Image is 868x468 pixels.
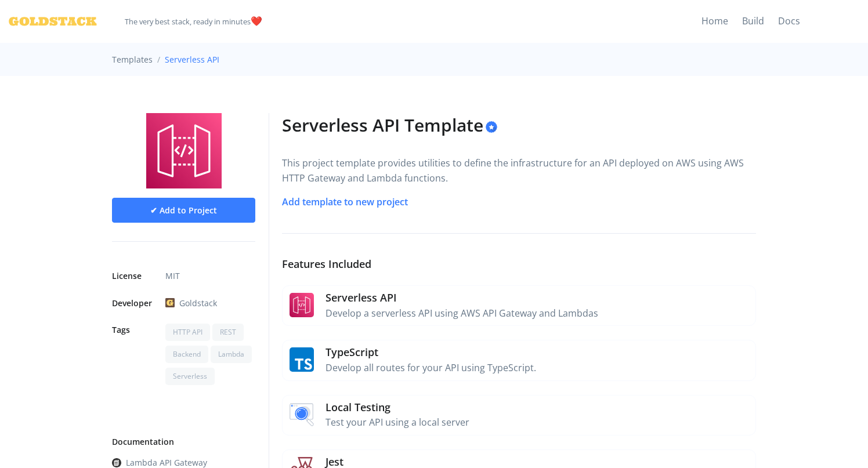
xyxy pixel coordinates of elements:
a: Feature IconServerless APIDevelop a serverless API using AWS API Gateway and Lambdas [282,285,756,326]
a: ✔ Add to Project [112,198,255,223]
iframe: GitHub Star Goldstack [807,14,859,26]
nav: breadcrumb [112,53,219,66]
p: Develop all routes for your API using TypeScript. [325,361,751,376]
img: svg%3e [112,458,121,467]
dt: Tags [103,324,157,394]
a: Serverless API [165,53,219,66]
dt: Developer [103,297,157,314]
span: Serverless API [325,291,397,304]
li: Templates [112,53,153,66]
p: Test your API using a local server [325,415,751,430]
img: Top Template [486,121,497,133]
img: goldstack_icon.png [165,298,175,307]
a: Goldstack Logo [9,9,88,34]
h1: Documentation [112,436,255,448]
dt: License [103,270,157,287]
p: This project template provides utilities to define the infrastructure for an API deployed on AWS ... [282,156,756,186]
img: Feature Icon [290,402,314,427]
img: Template Icon [146,113,222,188]
span: ️❤️ [125,9,262,34]
span: TypeScript [325,345,378,359]
h4: Features Included [282,257,756,271]
dd: MIT [157,270,264,282]
img: Feature Icon [290,293,314,317]
img: Feature Icon [290,347,314,372]
a: Goldstack [165,298,217,309]
a: Add template to new project [282,195,408,208]
a: Feature IconTypeScriptDevelop all routes for your API using TypeScript. [282,340,756,380]
p: Develop a serverless API using AWS API Gateway and Lambdas [325,306,751,321]
small: The very best stack, ready in minutes [125,16,251,27]
a: Feature IconLocal TestingTest your API using a local server [282,395,756,436]
span: Local Testing [325,400,390,414]
h2: Serverless API Template [282,113,756,137]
